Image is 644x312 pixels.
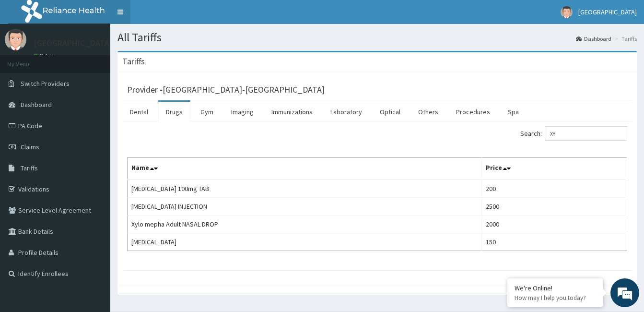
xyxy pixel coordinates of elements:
[128,180,482,198] td: [MEDICAL_DATA] 100mg TAB
[122,102,156,122] a: Dental
[482,158,627,180] th: Price
[482,216,627,233] td: 2000
[34,39,113,48] p: [GEOGRAPHIC_DATA]
[545,126,627,141] input: Search:
[128,233,482,251] td: [MEDICAL_DATA]
[520,126,627,141] label: Search:
[223,102,261,122] a: Imaging
[127,85,325,94] h3: Provider - [GEOGRAPHIC_DATA]-[GEOGRAPHIC_DATA]
[34,52,57,59] a: Online
[21,164,38,172] span: Tariffs
[578,8,637,16] span: [GEOGRAPHIC_DATA]
[56,95,132,192] span: We're online!
[410,102,446,122] a: Others
[128,198,482,216] td: [MEDICAL_DATA] INJECTION
[482,180,627,198] td: 200
[515,294,596,302] p: How may I help you today?
[158,102,190,122] a: Drugs
[21,100,52,109] span: Dashboard
[612,35,637,43] li: Tariffs
[5,209,183,243] textarea: Type your message and hit 'Enter'
[157,5,180,28] div: Minimize live chat window
[576,35,611,43] a: Dashboard
[21,143,39,151] span: Claims
[21,79,70,88] span: Switch Providers
[323,102,370,122] a: Laboratory
[193,102,221,122] a: Gym
[122,57,145,66] h3: Tariffs
[128,216,482,233] td: Xylo mepha Adult NASAL DROP
[500,102,527,122] a: Spa
[372,102,408,122] a: Optical
[482,233,627,251] td: 150
[264,102,320,122] a: Immunizations
[18,48,39,72] img: d_794563401_company_1708531726252_794563401
[482,198,627,216] td: 2500
[448,102,498,122] a: Procedures
[50,54,161,66] div: Chat with us now
[117,31,637,44] h1: All Tariffs
[561,6,573,18] img: User Image
[128,158,482,180] th: Name
[515,284,596,292] div: We're Online!
[5,29,26,50] img: User Image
